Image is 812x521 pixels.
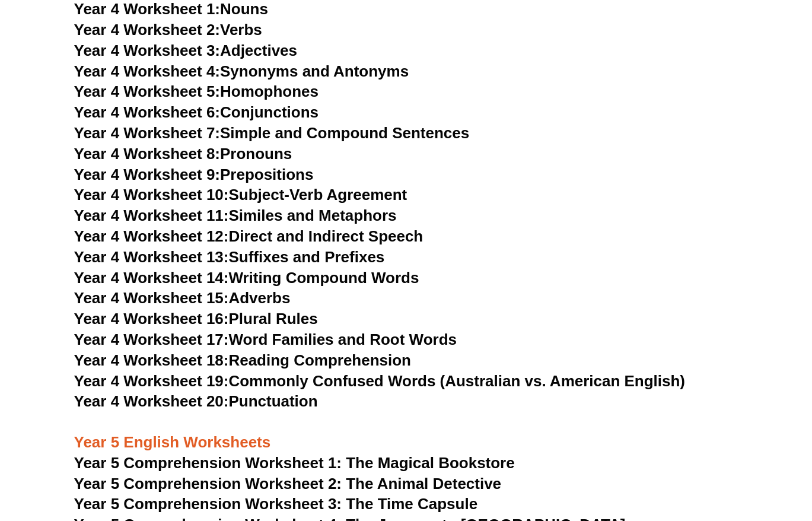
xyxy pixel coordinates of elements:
[74,166,314,183] a: Year 4 Worksheet 9:Prepositions
[74,392,318,410] a: Year 4 Worksheet 20:Punctuation
[74,269,419,287] a: Year 4 Worksheet 14:Writing Compound Words
[74,166,221,183] span: Year 4 Worksheet 9:
[753,464,812,521] iframe: To enrich screen reader interactions, please activate Accessibility in Grammarly extension settings
[74,186,229,204] span: Year 4 Worksheet 10:
[74,372,686,390] a: Year 4 Worksheet 19:Commonly Confused Words (Australian vs. American English)
[74,207,229,224] span: Year 4 Worksheet 11:
[74,82,319,100] a: Year 4 Worksheet 5:Homophones
[74,412,738,453] h3: Year 5 English Worksheets
[74,145,292,163] a: Year 4 Worksheet 8:Pronouns
[74,331,457,348] a: Year 4 Worksheet 17:Word Families and Root Words
[74,372,229,390] span: Year 4 Worksheet 19:
[74,495,478,513] a: Year 5 Comprehension Worksheet 3: The Time Capsule
[74,310,229,328] span: Year 4 Worksheet 16:
[74,103,319,121] a: Year 4 Worksheet 6:Conjunctions
[74,392,229,410] span: Year 4 Worksheet 20:
[74,21,221,39] span: Year 4 Worksheet 2:
[74,351,229,369] span: Year 4 Worksheet 18:
[74,103,221,121] span: Year 4 Worksheet 6:
[74,248,229,266] span: Year 4 Worksheet 13:
[74,269,229,287] span: Year 4 Worksheet 14:
[74,351,411,369] a: Year 4 Worksheet 18:Reading Comprehension
[74,289,229,307] span: Year 4 Worksheet 15:
[74,62,409,80] a: Year 4 Worksheet 4:Synonyms and Antonyms
[74,186,407,204] a: Year 4 Worksheet 10:Subject-Verb Agreement
[74,42,298,59] a: Year 4 Worksheet 3:Adjectives
[74,62,221,80] span: Year 4 Worksheet 4:
[74,227,423,245] a: Year 4 Worksheet 12:Direct and Indirect Speech
[74,454,515,472] a: Year 5 Comprehension Worksheet 1: The Magical Bookstore
[74,310,318,328] a: Year 4 Worksheet 16:Plural Rules
[74,82,221,100] span: Year 4 Worksheet 5:
[74,331,229,348] span: Year 4 Worksheet 17:
[74,289,291,307] a: Year 4 Worksheet 15:Adverbs
[74,124,470,142] a: Year 4 Worksheet 7:Simple and Compound Sentences
[74,207,397,224] a: Year 4 Worksheet 11:Similes and Metaphors
[753,464,812,521] div: Chat Widget
[74,124,221,142] span: Year 4 Worksheet 7:
[74,145,221,163] span: Year 4 Worksheet 8:
[74,227,229,245] span: Year 4 Worksheet 12:
[74,248,385,266] a: Year 4 Worksheet 13:Suffixes and Prefixes
[74,475,502,493] a: Year 5 Comprehension Worksheet 2: The Animal Detective
[74,42,221,59] span: Year 4 Worksheet 3:
[74,21,262,39] a: Year 4 Worksheet 2:Verbs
